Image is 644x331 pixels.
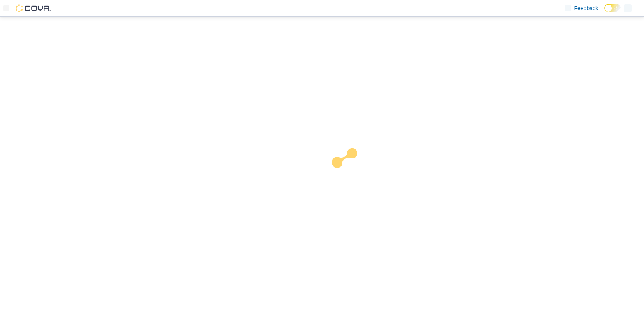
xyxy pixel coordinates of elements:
img: cova-loader [322,142,381,201]
a: Feedback [562,0,601,16]
img: Cova [16,4,51,12]
span: Feedback [574,4,598,12]
input: Dark Mode [604,4,621,12]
